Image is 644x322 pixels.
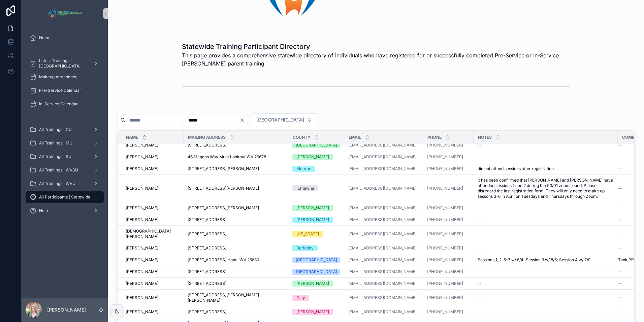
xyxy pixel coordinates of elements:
[348,281,417,286] a: [EMAIL_ADDRESS][DOMAIN_NAME]
[188,281,284,286] a: [STREET_ADDRESS]
[126,309,180,315] a: [PERSON_NAME]
[126,142,158,148] span: [PERSON_NAME]
[39,208,48,213] span: Help
[188,309,284,315] a: [STREET_ADDRESS]
[292,217,340,223] a: [PERSON_NAME]
[292,280,340,287] a: [PERSON_NAME]
[126,135,138,140] span: Name
[296,231,319,237] div: [US_STATE]
[296,217,329,223] div: [PERSON_NAME]
[292,166,340,172] a: Monroe
[39,35,51,41] span: Home
[296,257,337,263] div: [GEOGRAPHIC_DATA]
[427,281,470,286] a: [PHONE_NUMBER]
[618,217,622,222] span: --
[427,142,470,148] a: [PHONE_NUMBER]
[292,269,340,275] a: [GEOGRAPHIC_DATA]
[188,154,284,160] a: 46 Megans Way Munt Lookout WV 26678
[427,245,463,251] a: [PHONE_NUMBER]
[39,154,71,159] span: All Trainings | SU
[427,245,470,251] a: [PHONE_NUMBER]
[188,269,284,274] a: [STREET_ADDRESS]
[126,281,180,286] a: [PERSON_NAME]
[296,185,314,191] div: Kanawha
[618,295,622,300] span: --
[188,186,259,191] span: [STREET_ADDRESS][PERSON_NAME]
[348,154,417,160] a: [EMAIL_ADDRESS][DOMAIN_NAME]
[292,205,340,211] a: [PERSON_NAME]
[126,257,180,263] a: [PERSON_NAME]
[478,281,482,286] span: --
[427,186,463,191] a: [PHONE_NUMBER]
[348,217,417,222] a: [EMAIL_ADDRESS][DOMAIN_NAME]
[188,245,226,251] span: [STREET_ADDRESS]
[478,217,614,222] a: --
[478,178,614,199] a: It has been confirmed that [PERSON_NAME] and [PERSON_NAME] have attended sessions 1 and 2 during ...
[478,166,555,171] span: did not attend sessions after registration.
[296,154,329,160] div: [PERSON_NAME]
[126,217,158,222] span: [PERSON_NAME]
[126,295,158,300] span: [PERSON_NAME]
[348,245,419,251] a: [EMAIL_ADDRESS][DOMAIN_NAME]
[188,231,226,237] span: [STREET_ADDRESS]
[427,154,470,160] a: [PHONE_NUMBER]
[427,135,442,140] span: Phone
[348,166,419,171] a: [EMAIL_ADDRESS][DOMAIN_NAME]
[188,166,259,171] span: [STREET_ADDRESS][PERSON_NAME]
[348,245,417,251] a: [EMAIL_ADDRESS][DOMAIN_NAME]
[126,257,158,263] span: [PERSON_NAME]
[39,194,90,200] span: All Participants | Statewide
[348,257,417,263] a: [EMAIL_ADDRESS][DOMAIN_NAME]
[26,32,104,44] a: Home
[126,154,158,160] span: [PERSON_NAME]
[478,295,614,300] a: --
[182,42,570,51] h1: Statewide Training Participant Directory
[478,309,482,315] span: --
[188,292,284,303] a: [STREET_ADDRESS][PERSON_NAME][PERSON_NAME]
[348,295,419,300] a: [EMAIL_ADDRESS][DOMAIN_NAME]
[39,101,78,107] span: In-Service Calendar
[188,186,284,191] a: [STREET_ADDRESS][PERSON_NAME]
[292,142,340,148] a: [GEOGRAPHIC_DATA]
[26,98,104,110] a: In-Service Calendar
[296,295,305,301] div: Clay
[427,154,463,160] a: [PHONE_NUMBER]
[296,205,329,211] div: [PERSON_NAME]
[188,309,226,315] span: [STREET_ADDRESS]
[618,309,622,315] span: --
[26,137,104,149] a: All Trainings | MU
[188,245,284,251] a: [STREET_ADDRESS]
[348,281,419,286] a: [EMAIL_ADDRESS][DOMAIN_NAME]
[296,309,329,315] div: [PERSON_NAME]
[478,205,614,211] a: --
[239,117,248,123] button: Clear
[126,205,180,211] a: [PERSON_NAME]
[126,142,180,148] a: [PERSON_NAME]
[478,166,614,171] a: did not attend sessions after registration.
[348,231,417,237] a: [EMAIL_ADDRESS][DOMAIN_NAME]
[126,245,158,251] span: [PERSON_NAME]
[256,116,304,123] span: [GEOGRAPHIC_DATA]
[478,231,614,237] a: --
[478,309,614,315] a: --
[296,269,337,275] div: [GEOGRAPHIC_DATA]
[26,205,104,217] a: Help
[126,281,158,286] span: [PERSON_NAME]
[47,306,86,313] p: [PERSON_NAME]
[618,269,622,274] span: --
[478,217,482,222] span: --
[349,135,361,140] span: Email
[126,269,180,274] a: [PERSON_NAME]
[188,142,284,148] a: [STREET_ADDRESS]
[478,269,614,274] a: --
[292,245,340,251] a: Berkeley
[427,309,463,315] a: [PHONE_NUMBER]
[188,217,284,222] a: [STREET_ADDRESS]
[292,231,340,237] a: [US_STATE]
[478,205,482,211] span: --
[427,217,470,222] a: [PHONE_NUMBER]
[478,295,482,300] span: --
[348,205,417,211] a: [EMAIL_ADDRESS][DOMAIN_NAME]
